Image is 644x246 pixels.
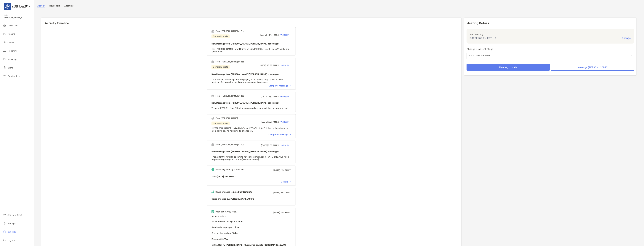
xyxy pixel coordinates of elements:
span: Clients [8,41,14,44]
p: Send invite to prospect : [211,225,291,229]
span: Thanks, [PERSON_NAME]! I will keep you updated on anything I hear on my end [211,107,287,109]
img: United Capital Logo [4,1,30,12]
a: Household [49,5,60,8]
button: Change [621,36,632,40]
span: [DATE] [261,95,268,98]
span: Investing [8,58,16,61]
button: Message [PERSON_NAME] [551,64,634,71]
span: 12:17 PM ED [268,34,279,36]
div: Reply [279,120,289,124]
div: General Update [211,65,230,69]
span: Hey [PERSON_NAME]! How'd things go with [PERSON_NAME] week? Thanks and let me know! [211,48,289,53]
span: 2:51 PM ED [280,191,291,194]
p: Zwp good fit : [211,237,291,241]
div: From [PERSON_NAME] at Zoe [215,143,244,146]
img: Reply icon [280,144,283,146]
span: 9:29 AM ED [268,121,279,123]
b: Yes [224,238,228,240]
img: Open dropdown arrow [630,55,632,56]
span: [DATE] [273,169,280,172]
b: Intro Call Complete [233,191,252,193]
img: Event icon [211,60,214,63]
span: Add New Client [8,214,22,216]
img: Chevron icon [290,85,291,86]
div: Reply [279,33,289,36]
div: From [PERSON_NAME] at Zoe [215,60,244,63]
span: Firm Settings [8,75,20,78]
button: Meeting Update [467,64,550,71]
span: 2:51 PM ED [280,169,291,172]
div: Details [281,181,291,183]
b: New Message from [PERSON_NAME] ([PERSON_NAME] concierge) [211,102,279,104]
img: get-help icon [3,230,6,234]
span: Billing [8,67,13,69]
img: Chevron icon [290,134,291,135]
span: 10:08 AM ED [267,64,279,67]
p: Communication type : [211,231,291,235]
div: From [PERSON_NAME] at Zoe [215,95,244,97]
span: Log out [8,239,15,242]
img: logout icon [3,238,6,242]
img: Event icon [211,94,214,97]
img: Event icon [211,210,214,213]
span: Hi [PERSON_NAME], I talked briefly w/ [PERSON_NAME] this morning who gave me a call to say he had... [211,127,288,132]
img: Reply icon [280,64,283,66]
img: transfers icon [3,49,6,52]
span: 2:52 PM ED [268,144,279,147]
div: Reply [279,144,289,147]
span: 2:51 PM ED [280,211,291,214]
div: Reply [279,64,289,67]
p: Date : [211,175,291,178]
span: pursued-client [211,215,226,217]
span: Transfers [8,50,17,52]
b: Aum [238,220,243,223]
span: 9:30 AM ED [268,95,279,98]
a: Accounts [64,5,74,8]
div: Stage changed to [215,191,252,193]
img: Event icon [211,117,214,120]
img: investing icon [3,57,6,61]
span: [DATE] [260,64,266,67]
span: [DATE] [273,211,280,214]
span: Thanks for the note! I’ll be sure to have our team check in [DATE] or [DATE]. Keep us posted rega... [211,156,289,161]
b: [DATE] 1:30 PM EDT [217,175,236,178]
div: Complete message [269,133,291,136]
b: New Message from [PERSON_NAME] ([PERSON_NAME] concierge) [211,42,279,45]
p: Meeting Details [467,21,634,25]
div: Complete message [269,85,291,87]
span: Pipeline [8,33,15,35]
span: [DATE] [273,191,280,194]
b: New Message from [PERSON_NAME] ([PERSON_NAME] concierge) [211,150,279,153]
span: Get Help [8,231,16,233]
div: General Update [211,34,230,38]
span: [DATE], [260,34,267,36]
img: dashboard icon [3,23,6,27]
div: General Update [211,122,230,125]
span: [DATE] [261,121,268,123]
p: Stage changed by: [211,197,291,201]
img: Reply icon [280,96,283,98]
span: Dashboard [8,24,18,27]
img: Reply icon [280,34,283,36]
p: [DATE] 1:30 PM EDT [469,36,492,40]
b: Video [232,232,238,235]
img: pipeline icon [3,32,6,36]
p: Change prospect Stage [467,47,634,51]
div: From [PERSON_NAME] at Zoe [215,30,244,33]
img: add_new_client icon [3,213,6,217]
img: Event icon [211,30,214,33]
img: Event icon [211,191,214,193]
div: Intro Call Complete [469,54,490,57]
img: Event icon [211,143,214,146]
div: Post-call survey filled. [215,210,237,213]
div: From [PERSON_NAME] [215,117,238,120]
p: Expected relationship type : [211,220,291,223]
img: Event icon [211,168,214,171]
b: [PERSON_NAME], CFP® [230,198,254,200]
b: New Message from [PERSON_NAME] ([PERSON_NAME] concierge) [211,73,279,76]
div: Reply [279,95,289,98]
a: Activity [37,5,45,8]
h6: Activity Timeline [41,18,461,25]
span: Look forward to hearing how things go [DATE]. Please keep us posted with feedback following the m... [211,78,283,83]
img: communication type [493,37,496,39]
